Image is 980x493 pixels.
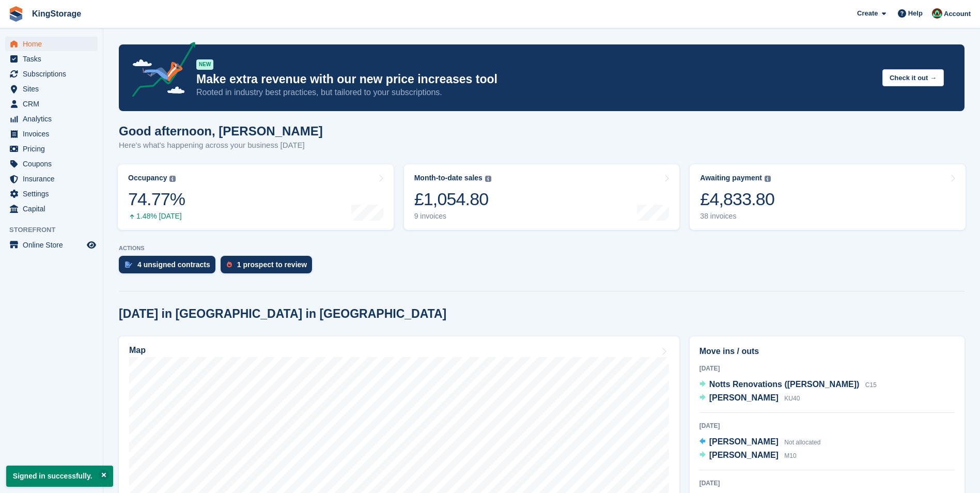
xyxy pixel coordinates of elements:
[414,174,483,182] div: Month-to-date sales
[709,380,860,389] span: Notts Renovations ([PERSON_NAME])
[23,187,85,201] span: Settings
[23,52,85,66] span: Tasks
[765,176,771,182] img: icon-info-grey-7440780725fd019a000dd9b08b2336e03edf1995a4989e88bcd33f0948082b44.svg
[119,307,446,321] h2: [DATE] in [GEOGRAPHIC_DATA] in [GEOGRAPHIC_DATA]
[23,172,85,186] span: Insurance
[414,212,491,221] div: 9 invoices
[125,261,132,268] img: contract_signature_icon-13c848040528278c33f63329250d36e43548de30e8caae1d1a13099fd9432cc5.svg
[8,6,24,22] img: stora-icon-8386f47178a22dfd0bd8f6a31ec36ba5ce8667c1dd55bd0f319d3a0aa187defe.svg
[414,189,491,210] div: £1,054.80
[123,42,196,101] img: price-adjustments-announcement-icon-8257ccfd72463d97f412b2fc003d46551f7dbcb40ab6d574587a9cd5c0d94...
[784,452,796,459] span: M10
[5,127,98,141] a: menu
[23,202,85,216] span: Capital
[784,439,820,446] span: Not allocated
[932,8,942,19] img: John King
[700,174,762,182] div: Awaiting payment
[404,164,680,230] a: Month-to-date sales £1,054.80 9 invoices
[23,127,85,141] span: Invoices
[699,364,955,373] div: [DATE]
[119,245,965,252] p: ACTIONS
[128,189,185,210] div: 74.77%
[129,346,146,355] h2: Map
[699,392,800,405] a: [PERSON_NAME] KU40
[944,9,971,19] span: Account
[5,37,98,51] a: menu
[5,202,98,216] a: menu
[5,82,98,96] a: menu
[699,436,821,449] a: [PERSON_NAME] Not allocated
[23,142,85,156] span: Pricing
[699,421,955,430] div: [DATE]
[908,8,923,19] span: Help
[5,172,98,186] a: menu
[5,157,98,171] a: menu
[5,112,98,126] a: menu
[237,260,307,269] div: 1 prospect to review
[700,189,774,210] div: £4,833.80
[784,395,800,402] span: KU40
[128,212,185,221] div: 1.48% [DATE]
[23,238,85,252] span: Online Store
[5,238,98,252] a: menu
[169,176,176,182] img: icon-info-grey-7440780725fd019a000dd9b08b2336e03edf1995a4989e88bcd33f0948082b44.svg
[221,256,317,279] a: 1 prospect to review
[709,451,779,459] span: [PERSON_NAME]
[709,393,779,402] span: [PERSON_NAME]
[699,378,877,392] a: Notts Renovations ([PERSON_NAME]) C15
[700,212,774,221] div: 38 invoices
[6,466,113,487] p: Signed in successfully.
[857,8,878,19] span: Create
[196,59,213,70] div: NEW
[5,187,98,201] a: menu
[119,256,221,279] a: 4 unsigned contracts
[5,67,98,81] a: menu
[709,437,779,446] span: [PERSON_NAME]
[5,97,98,111] a: menu
[23,82,85,96] span: Sites
[485,176,491,182] img: icon-info-grey-7440780725fd019a000dd9b08b2336e03edf1995a4989e88bcd33f0948082b44.svg
[23,112,85,126] span: Analytics
[118,164,394,230] a: Occupancy 74.77% 1.48% [DATE]
[23,97,85,111] span: CRM
[119,124,323,138] h1: Good afternoon, [PERSON_NAME]
[5,142,98,156] a: menu
[28,5,85,22] a: KingStorage
[699,479,955,488] div: [DATE]
[85,239,98,251] a: Preview store
[23,67,85,81] span: Subscriptions
[865,381,877,389] span: C15
[128,174,167,182] div: Occupancy
[699,345,955,358] h2: Move ins / outs
[196,87,874,98] p: Rooted in industry best practices, but tailored to your subscriptions.
[227,261,232,268] img: prospect-51fa495bee0391a8d652442698ab0144808aea92771e9ea1ae160a38d050c398.svg
[23,37,85,51] span: Home
[699,449,797,463] a: [PERSON_NAME] M10
[5,52,98,66] a: menu
[9,225,103,235] span: Storefront
[137,260,210,269] div: 4 unsigned contracts
[23,157,85,171] span: Coupons
[119,140,323,151] p: Here's what's happening across your business [DATE]
[196,72,874,87] p: Make extra revenue with our new price increases tool
[690,164,966,230] a: Awaiting payment £4,833.80 38 invoices
[882,69,944,86] button: Check it out →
